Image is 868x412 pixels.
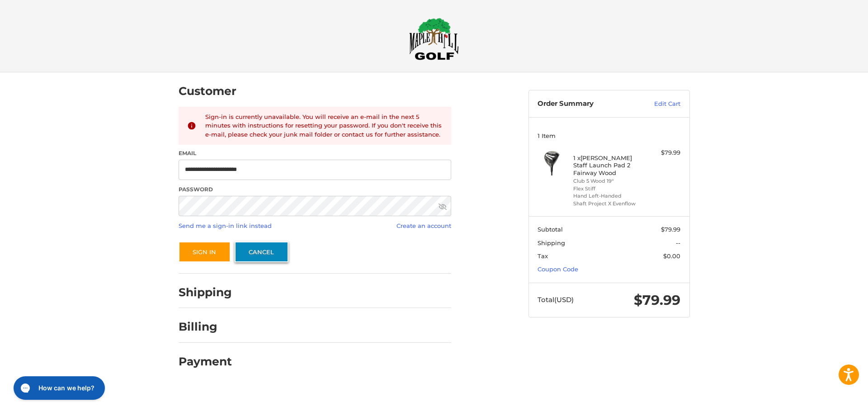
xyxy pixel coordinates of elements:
[538,132,680,139] h3: 1 Item
[205,113,443,139] div: Sign-in is currently unavailable. You will receive an e-mail in the next 5 minutes with instructi...
[573,177,642,185] li: Club 5 Wood 19°
[663,252,680,260] span: $0.00
[538,295,574,304] span: Total (USD)
[538,99,635,109] h3: Order Summary
[538,265,578,273] a: Coupon Code
[538,226,563,233] span: Subtotal
[573,200,642,208] li: Shaft Project X Evenflow
[538,239,565,246] span: Shipping
[573,192,642,200] li: Hand Left-Handed
[179,320,231,334] h2: Billing
[573,154,642,176] h4: 1 x [PERSON_NAME] Staff Launch Pad 2 Fairway Wood
[235,242,288,262] a: Cancel
[179,285,232,299] h2: Shipping
[645,148,680,157] div: $79.99
[573,185,642,193] li: Flex Stiff
[635,99,680,109] a: Edit Cart
[179,149,451,157] label: Email
[179,242,231,262] button: Sign In
[9,373,108,403] iframe: Gorgias live chat messenger
[409,18,459,60] img: Maple Hill Golf
[661,226,680,233] span: $79.99
[634,292,680,308] span: $79.99
[179,222,272,229] a: Send me a sign-in link instead
[396,222,451,229] a: Create an account
[179,355,232,369] h2: Payment
[179,185,451,194] label: Password
[179,84,236,98] h2: Customer
[538,252,548,260] span: Tax
[676,239,680,246] span: --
